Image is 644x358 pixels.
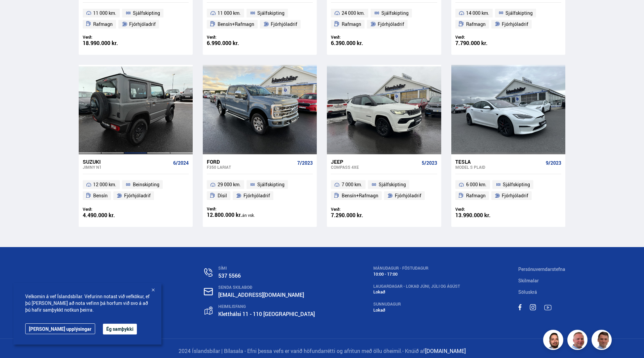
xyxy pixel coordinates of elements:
[342,20,361,28] span: Rafmagn
[331,207,384,212] div: Verð:
[466,181,487,189] span: 6 000 km.
[331,212,384,218] div: 7.290.000 kr.
[395,192,421,200] span: Fjórhjóladrif
[503,181,530,189] span: Sjálfskipting
[204,307,213,315] img: gp4YpyYFnEr45R34.svg
[455,212,508,218] div: 13.990.000 kr.
[455,165,543,169] div: Model S PLAID
[93,181,116,189] span: 12 000 km.
[502,20,528,28] span: Fjórhjóladrif
[425,347,466,355] a: [DOMAIN_NAME]
[83,40,136,46] div: 18.990.000 kr.
[204,268,213,277] img: n0V2lOsqF3l1V2iz.svg
[342,9,365,17] span: 24 000 km.
[25,293,150,313] span: Velkomin á vef Íslandsbílar. Vefurinn notast við vefkökur, ef þú [PERSON_NAME] að nota vefinn þá ...
[331,40,384,46] div: 6.390.000 kr.
[455,40,508,46] div: 7.790.000 kr.
[207,212,260,218] div: 12.800.000 kr.
[422,160,437,166] span: 5/2023
[207,35,260,40] div: Verð:
[83,159,171,165] div: Suzuki
[204,288,213,295] img: nHj8e-n-aHgjukTg.svg
[455,159,543,165] div: Tesla
[79,347,566,355] p: 2024 Íslandsbílar | Bílasala - Efni þessa vefs er varið höfundarrétti og afritun með öllu óheimil.
[257,9,285,17] span: Sjálfskipting
[373,266,460,271] div: MÁNUDAGUR - FÖSTUDAGUR
[451,154,565,227] a: Tesla Model S PLAID 9/2023 6 000 km. Sjálfskipting Rafmagn Fjórhjóladrif Verð: 13.990.000 kr.
[381,9,409,17] span: Sjálfskipting
[379,181,406,189] span: Sjálfskipting
[271,20,297,28] span: Fjórhjóladrif
[466,192,486,200] span: Rafmagn
[327,154,441,227] a: Jeep Compass 4XE 5/2023 7 000 km. Sjálfskipting Bensín+Rafmagn Fjórhjóladrif Verð: 7.290.000 kr.
[5,3,26,23] button: Open LiveChat chat widget
[243,192,270,200] span: Fjórhjóladrif
[544,331,564,351] img: nhp88E3Fdnt1Opn2.png
[133,181,159,189] span: Beinskipting
[331,165,419,169] div: Compass 4XE
[83,165,171,169] div: Jimny N1
[331,159,419,165] div: Jeep
[342,181,362,189] span: 7 000 km.
[518,289,537,295] a: Söluskrá
[133,9,160,17] span: Sjálfskipting
[218,266,315,271] div: SÍMI
[466,9,489,17] span: 14 000 km.
[218,310,315,318] a: Kletthálsi 11 - 110 [GEOGRAPHIC_DATA]
[373,308,460,313] div: Lokað
[297,160,313,166] span: 7/2023
[207,165,295,169] div: F350 LARIAT
[124,192,151,200] span: Fjórhjóladrif
[83,212,136,218] div: 4.490.000 kr.
[218,192,227,200] span: Dísil
[83,207,136,212] div: Verð:
[218,181,241,189] span: 29 000 km.
[331,35,384,40] div: Verð:
[242,212,255,218] span: án vsk.
[129,20,156,28] span: Fjórhjóladrif
[83,35,136,40] div: Verð:
[207,206,260,211] div: Verð:
[203,154,317,227] a: Ford F350 LARIAT 7/2023 29 000 km. Sjálfskipting Dísil Fjórhjóladrif Verð: 12.800.000 kr.án vsk.
[218,272,241,279] a: 537 5566
[466,20,486,28] span: Rafmagn
[593,331,613,351] img: FbJEzSuNWCJXmdc-.webp
[568,331,589,351] img: siFngHWaQ9KaOqBr.png
[505,9,533,17] span: Sjálfskipting
[218,9,241,17] span: 11 000 km.
[373,272,460,277] div: 10:00 - 17:00
[402,347,425,355] span: - Knúið af
[502,192,528,200] span: Fjórhjóladrif
[207,40,260,46] div: 6.990.000 kr.
[218,291,304,299] a: [EMAIL_ADDRESS][DOMAIN_NAME]
[173,160,189,166] span: 6/2024
[455,207,508,212] div: Verð:
[103,324,137,334] button: Ég samþykki
[342,192,378,200] span: Bensín+Rafmagn
[93,20,113,28] span: Rafmagn
[455,35,508,40] div: Verð:
[79,154,193,227] a: Suzuki Jimny N1 6/2024 12 000 km. Beinskipting Bensín Fjórhjóladrif Verð: 4.490.000 kr.
[218,304,315,309] div: HEIMILISFANG
[25,323,95,334] a: [PERSON_NAME] upplýsingar
[373,302,460,307] div: SUNNUDAGUR
[93,192,108,200] span: Bensín
[218,285,315,290] div: SENDA SKILABOÐ
[378,20,404,28] span: Fjórhjóladrif
[546,160,561,166] span: 9/2023
[518,266,565,272] a: Persónuverndarstefna
[373,284,460,289] div: LAUGARDAGAR - Lokað Júni, Júli og Ágúst
[93,9,116,17] span: 11 000 km.
[373,289,460,294] div: Lokað
[218,20,254,28] span: Bensín+Rafmagn
[207,159,295,165] div: Ford
[257,181,285,189] span: Sjálfskipting
[518,277,539,284] a: Skilmalar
